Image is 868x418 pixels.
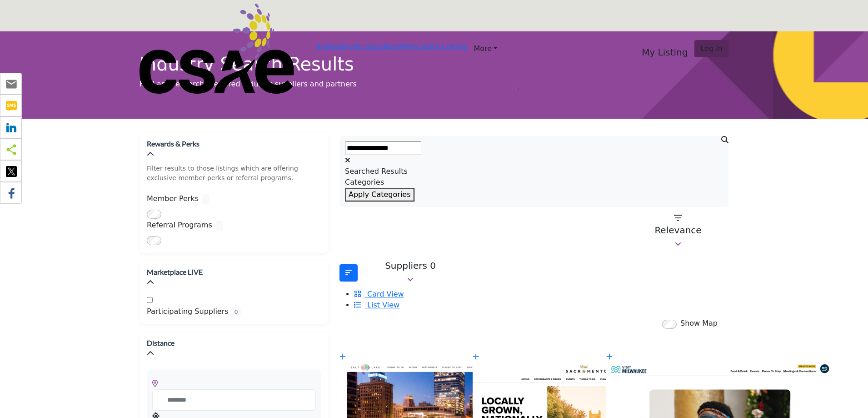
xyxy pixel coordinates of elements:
h2: Rewards & Perks [147,139,321,149]
a: Add To List [339,353,346,361]
label: Participating Suppliers [147,306,229,317]
label: Show Map [680,318,718,329]
button: Log In [694,40,728,57]
input: Switch to Member Perks [147,210,161,219]
h5: My Listing [642,47,688,58]
a: Search [608,35,636,60]
a: RFPs [399,42,416,51]
a: Add To List [473,353,479,361]
input: Participating Suppliers checkbox [147,297,153,303]
div: Searched Results [345,166,723,177]
span: Log In [700,44,723,53]
li: List View [354,300,728,311]
div: My Listing [642,36,688,58]
h2: Marketplace LIVE [147,267,203,277]
a: Create Listing [416,42,467,51]
button: Relevance [628,211,728,253]
a: View List [354,301,399,309]
span: List View [367,301,399,309]
input: Switch to Referral Programs [147,236,161,245]
p: Perks are exclusive offers which you can claim/redeem through the marketplace. [147,199,404,208]
p: Filter results to those listings which are offering exclusive member perks or referral programs. [147,164,321,183]
button: Suppliers 0 [360,257,461,289]
p: Participating Company for Marketplace LIVE [147,327,287,336]
a: Add To List [606,353,613,361]
p: Relevance [634,225,723,236]
span: Card View [367,290,404,298]
li: Card View [354,289,728,300]
a: Invite Suppliers [342,42,399,51]
button: Filter categories [339,264,358,282]
p: Suppliers 0 [366,260,455,271]
img: Site Logo [140,4,294,94]
a: View Card [354,290,404,298]
button: Apply Categories [345,188,414,201]
span: 0 [231,307,242,317]
a: Browse [316,42,342,51]
p: If you know of someone who would be a good fit for any of the listings, be sure to claim their re... [147,225,581,235]
a: More [467,41,505,56]
div: Categories [345,177,723,188]
input: Search Location [152,389,316,411]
